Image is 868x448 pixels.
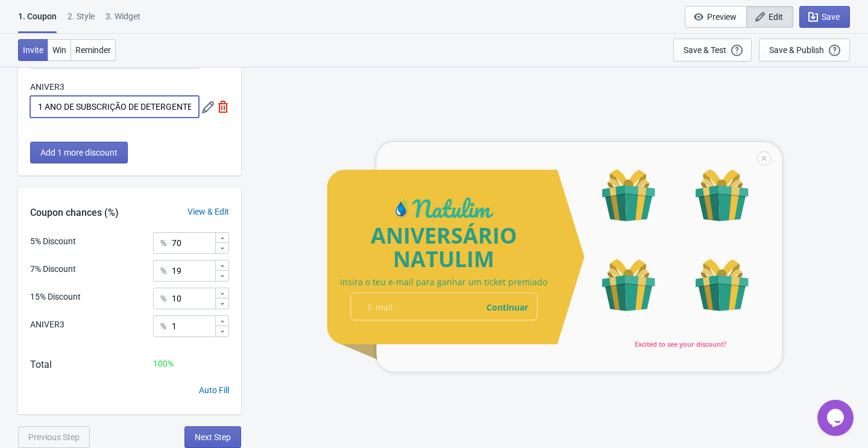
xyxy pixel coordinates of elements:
div: Coupon chances (%) [18,206,131,220]
input: Chance [171,315,215,337]
button: Win [48,39,71,61]
div: 1. Coupon [18,10,57,33]
div: Total [30,358,52,372]
span: Next Step [195,432,231,442]
button: Preview [685,6,747,28]
span: Reminder [75,45,111,55]
div: Save & Publish [769,45,824,55]
div: 5% Discount [30,235,76,248]
button: Save [799,6,850,28]
div: % [160,291,166,306]
input: Chance [171,232,215,254]
div: 15% Discount [30,291,81,303]
div: 2 . Style [68,10,95,31]
iframe: chat widget [817,400,856,436]
button: Save & Test [673,39,752,62]
div: % [160,236,166,250]
button: Reminder [71,39,116,61]
button: Save & Publish [759,39,850,62]
button: Invite [18,39,48,61]
span: Invite [23,45,43,55]
button: Next Step [184,426,241,448]
input: Chance [171,260,215,282]
input: Chance [171,288,215,309]
div: 7% Discount [30,263,76,276]
div: % [160,319,166,333]
div: 3. Widget [105,10,140,31]
button: Edit [746,6,793,28]
div: ANIVER3 [30,318,64,331]
div: Auto Fill [199,384,229,397]
img: delete.svg [217,101,229,113]
div: % [160,263,166,278]
span: 100 % [153,359,174,368]
div: Save & Test [684,45,726,55]
div: View & Edit [175,206,241,218]
span: Add 1 more discount [40,148,118,157]
span: Win [52,45,66,55]
span: Save [822,12,840,22]
span: Edit [769,12,783,22]
span: Preview [707,12,737,22]
button: Add 1 more discount [30,142,128,163]
label: ANIVER3 [30,81,64,93]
